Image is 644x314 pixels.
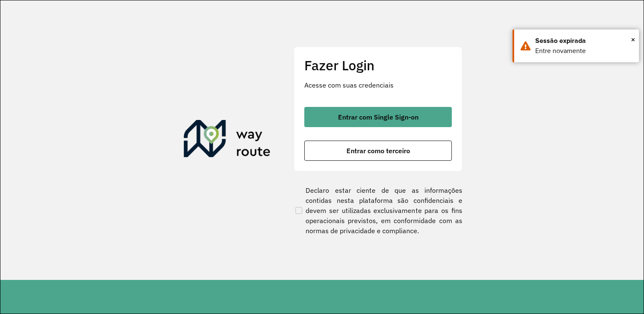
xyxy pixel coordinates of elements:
[184,120,271,160] img: Roteirizador AmbevTech
[304,80,452,90] p: Acesse com suas credenciais
[631,33,635,46] button: Close
[294,185,462,236] label: Declaro estar ciente de que as informações contidas nesta plataforma são confidenciais e devem se...
[535,36,633,46] div: Sessão expirada
[304,107,452,127] button: button
[304,57,452,73] h2: Fazer Login
[535,46,633,56] div: Entre novamente
[346,147,410,154] span: Entrar como terceiro
[631,33,635,46] span: ×
[338,114,419,120] span: Entrar com Single Sign-on
[304,141,452,161] button: button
